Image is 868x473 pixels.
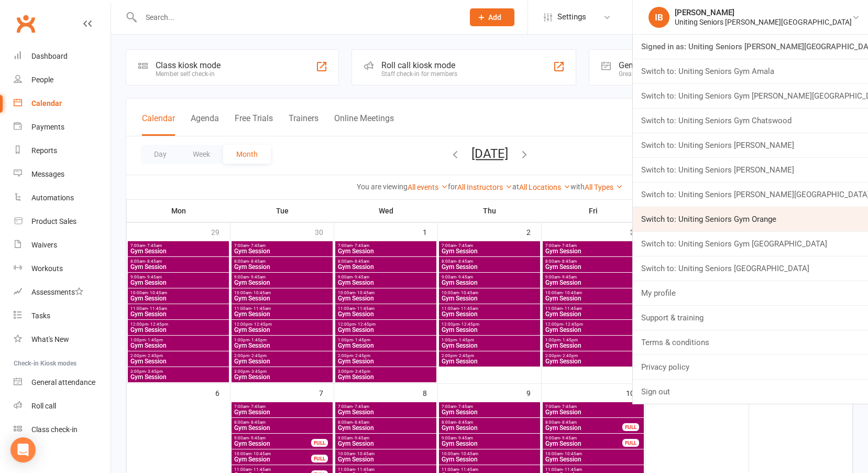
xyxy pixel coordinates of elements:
span: - 2:45pm [249,353,267,358]
span: 11:00am [441,467,538,472]
a: Workouts [14,257,111,281]
span: - 11:45am [459,306,478,311]
span: 10:00am [234,291,331,295]
strong: at [512,182,519,191]
span: Gym Session [234,456,312,463]
span: 12:00pm [441,322,538,327]
span: 8:00am [337,420,434,425]
span: Gym Session [337,248,434,254]
span: 7:00am [545,404,642,409]
div: 7 [319,384,334,401]
div: 1 [423,223,437,240]
span: - 11:45am [563,306,582,311]
span: Gym Session [337,342,434,349]
span: - 1:45pm [249,338,267,342]
div: Class check-in [31,425,78,434]
a: What's New [14,328,111,351]
span: - 7:45am [560,404,577,409]
button: Online Meetings [334,113,394,136]
th: Thu [438,200,542,222]
span: - 8:45am [145,259,162,264]
span: 10:00am [545,451,642,456]
span: Gym Session [545,342,642,349]
span: Gym Session [234,248,331,254]
a: All Locations [519,183,570,191]
span: Gym Session [130,311,227,317]
span: 3:00pm [130,369,227,374]
span: - 2:45pm [353,353,370,358]
div: Great for the front desk [619,70,735,78]
span: 2:00pm [441,353,538,358]
span: - 8:45am [353,420,369,425]
a: Switch to: Uniting Seniors Gym Amala [633,59,868,83]
span: Gym Session [234,311,331,317]
span: Gym Session [337,456,434,463]
a: All Types [585,183,623,191]
a: All Instructors [457,183,512,191]
a: Switch to: Uniting Seniors [GEOGRAPHIC_DATA] [633,256,868,281]
a: Privacy policy [633,355,868,379]
a: Assessments [14,281,111,304]
span: - 8:45am [560,259,577,264]
div: Uniting Seniors [PERSON_NAME][GEOGRAPHIC_DATA] [675,17,852,27]
span: 11:00am [441,306,538,311]
span: Gym Session [441,456,538,463]
span: 12:00pm [337,322,434,327]
div: 2 [526,223,541,240]
span: Gym Session [337,279,434,286]
span: Gym Session [130,374,227,380]
span: - 7:45am [456,243,473,248]
div: Class kiosk mode [156,60,221,70]
span: 9:00am [130,275,227,279]
div: FULL [622,439,639,447]
span: Gym Session [545,248,642,254]
span: Gym Session [130,295,227,302]
span: - 9:45am [456,275,473,279]
span: - 2:45pm [457,353,474,358]
span: Gym Session [234,295,331,302]
span: - 3:45pm [353,369,370,374]
span: Gym Session [441,279,538,286]
div: Staff check-in for members [381,70,457,78]
span: Gym Session [337,327,434,333]
a: My profile [633,281,868,305]
span: 8:00am [234,420,331,425]
th: Fri [542,200,645,222]
span: Gym Session [234,279,331,286]
span: 7:00am [130,243,227,248]
a: Calendar [14,92,111,115]
span: 2:00pm [234,353,331,358]
span: 12:00pm [130,322,227,327]
span: 7:00am [441,243,538,248]
div: Workouts [31,264,63,273]
span: - 8:45am [456,259,473,264]
a: Switch to: Uniting Seniors Gym Orange [633,207,868,231]
span: 8:00am [441,259,538,264]
span: 9:00am [545,275,642,279]
span: 2:00pm [337,353,434,358]
span: 9:00am [441,436,538,440]
span: Gym Session [234,374,331,380]
span: 10:00am [441,291,538,295]
div: 3 [630,223,645,240]
div: Member self check-in [156,70,221,78]
span: 7:00am [234,243,331,248]
div: Waivers [31,241,57,249]
span: Gym Session [234,409,331,415]
div: Assessments [31,288,83,296]
span: - 8:45am [456,420,473,425]
span: - 9:45am [249,436,266,440]
span: 7:00am [545,243,642,248]
span: - 3:45pm [249,369,267,374]
a: Clubworx [13,10,39,37]
span: 9:00am [234,275,331,279]
span: Gym Session [441,264,538,270]
span: - 12:45pm [252,322,272,327]
a: General attendance kiosk mode [14,371,111,394]
a: Messages [14,163,111,186]
div: Messages [31,170,64,178]
span: - 1:45pm [457,338,474,342]
strong: You are viewing [357,182,408,191]
span: Gym Session [337,425,434,431]
span: - 10:45am [355,451,375,456]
